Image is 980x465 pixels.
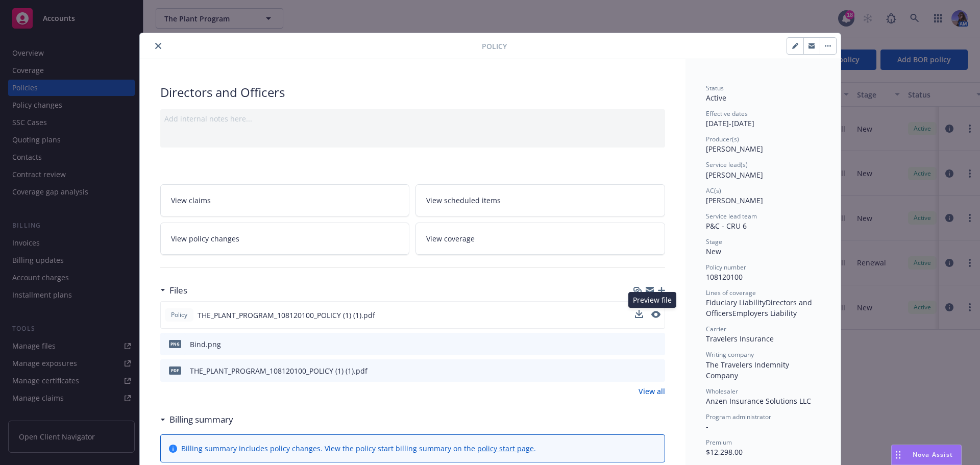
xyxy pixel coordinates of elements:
[169,413,233,426] h3: Billing summary
[706,263,746,272] span: Policy number
[706,438,732,447] span: Premium
[160,84,665,101] div: Directors and Officers
[181,443,536,454] div: Billing summary includes policy changes. View the policy start billing summary on the .
[706,325,726,333] span: Carrier
[706,186,721,195] span: AC(s)
[706,422,708,431] span: -
[477,444,534,453] a: policy start page
[706,109,748,118] span: Effective dates
[891,445,962,465] button: Nova Assist
[706,298,814,318] span: Directors and Officers
[651,310,660,321] button: preview file
[706,84,724,92] span: Status
[652,365,661,376] button: preview file
[706,135,739,143] span: Producer(s)
[706,334,774,344] span: Travelers Insurance
[160,184,410,216] a: View claims
[415,184,665,216] a: View scheduled items
[706,412,771,421] span: Program administrator
[706,160,748,169] span: Service lead(s)
[706,195,763,205] span: [PERSON_NAME]
[426,195,501,206] span: View scheduled items
[706,237,722,246] span: Stage
[892,445,904,464] div: Drag to move
[732,308,797,318] span: Employers Liability
[169,340,181,348] span: png
[635,339,644,350] button: download file
[706,387,738,396] span: Wholesaler
[171,233,239,244] span: View policy changes
[652,339,661,350] button: preview file
[706,447,743,457] span: $12,298.00
[639,386,665,397] a: View all
[706,144,763,154] span: [PERSON_NAME]
[169,366,181,374] span: pdf
[913,450,953,459] span: Nova Assist
[635,310,643,318] button: download file
[706,288,756,297] span: Lines of coverage
[160,413,233,426] div: Billing summary
[706,360,791,380] span: The Travelers Indemnity Company
[706,350,754,359] span: Writing company
[706,170,763,180] span: [PERSON_NAME]
[651,311,660,318] button: preview file
[169,310,189,320] span: Policy
[706,298,766,307] span: Fiduciary Liability
[706,396,811,406] span: Anzen Insurance Solutions LLC
[152,40,164,52] button: close
[198,310,375,321] span: THE_PLANT_PROGRAM_108120100_POLICY (1) (1).pdf
[706,93,726,103] span: Active
[706,272,743,282] span: 108120100
[171,195,211,206] span: View claims
[160,223,410,255] a: View policy changes
[628,292,676,308] div: Preview file
[706,247,721,256] span: New
[164,113,661,124] div: Add internal notes here...
[415,223,665,255] a: View coverage
[635,365,644,376] button: download file
[190,339,221,350] div: Bind.png
[169,284,187,297] h3: Files
[482,41,507,52] span: Policy
[190,365,367,376] div: THE_PLANT_PROGRAM_108120100_POLICY (1) (1).pdf
[706,221,747,231] span: P&C - CRU 6
[635,310,643,321] button: download file
[706,109,820,129] div: [DATE] - [DATE]
[160,284,187,297] div: Files
[426,233,475,244] span: View coverage
[706,212,757,221] span: Service lead team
